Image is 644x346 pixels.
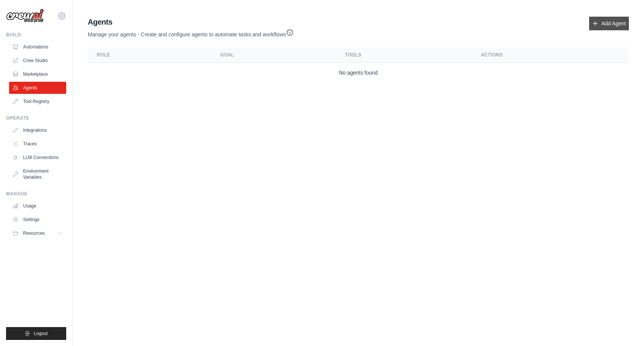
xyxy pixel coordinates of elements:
[6,327,66,340] button: Logout
[9,200,66,212] a: Usage
[336,47,472,63] th: Tools
[9,124,66,136] a: Integrations
[9,165,66,183] a: Environment Variables
[6,191,66,197] div: Manage
[9,68,66,80] a: Marketplace
[472,47,629,63] th: Actions
[9,227,66,239] button: Resources
[88,17,294,27] h2: Agents
[9,151,66,164] a: LLM Connections
[9,41,66,53] a: Automations
[9,95,66,108] a: Tool Registry
[34,330,48,337] span: Logout
[9,55,66,67] a: Crew Studio
[9,138,66,150] a: Traces
[88,27,294,38] p: Manage your agents - Create and configure agents to automate tasks and workflows
[9,82,66,94] a: Agents
[88,63,629,83] td: No agents found
[6,32,66,38] div: Build
[88,47,212,63] th: Role
[23,230,45,236] span: Resources
[212,47,336,63] th: Goal
[6,9,44,23] img: Logo
[6,115,66,121] div: Operate
[9,214,66,226] a: Settings
[589,17,629,30] a: Add Agent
